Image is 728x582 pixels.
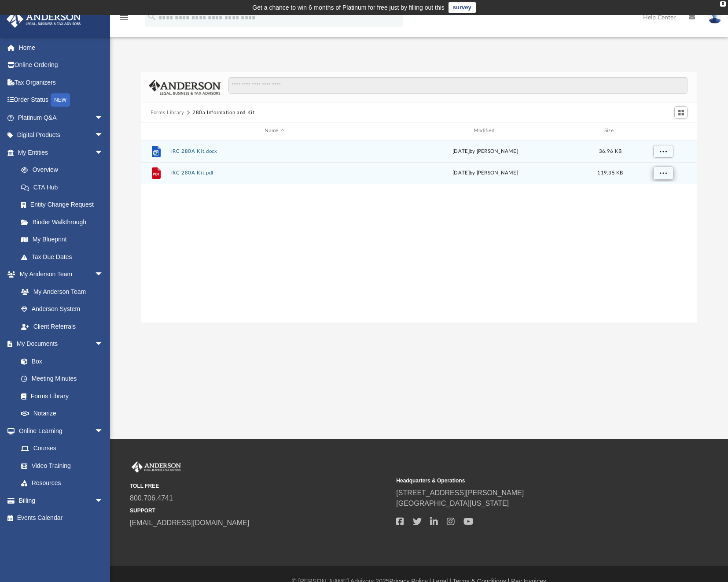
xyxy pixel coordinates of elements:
[6,74,117,91] a: Tax Organizers
[51,93,70,107] div: NEW
[130,507,390,515] small: SUPPORT
[382,169,589,177] div: [DATE] by [PERSON_NAME]
[12,352,108,370] a: Box
[12,405,112,423] a: Notarize
[12,474,112,492] a: Resources
[12,318,112,335] a: Client Referrals
[95,109,112,127] span: arrow_drop_down
[653,145,673,158] button: More options
[6,39,117,56] a: Home
[95,126,112,145] span: arrow_drop_down
[12,196,117,214] a: Entity Change Request
[171,127,378,135] div: Name
[228,77,688,94] input: Search files and folders
[396,477,656,485] small: Headquarters & Operations
[593,127,628,135] div: Size
[95,422,112,440] span: arrow_drop_down
[192,109,255,117] button: 280a Information and Kit
[130,519,249,526] a: [EMAIL_ADDRESS][DOMAIN_NAME]
[130,494,173,502] a: 800.706.4741
[6,144,117,161] a: My Entitiesarrow_drop_down
[396,500,509,507] a: [GEOGRAPHIC_DATA][US_STATE]
[119,17,129,23] a: menu
[171,148,378,154] button: IRC 280A Kit.docx
[119,12,129,23] i: menu
[6,422,112,440] a: Online Learningarrow_drop_down
[12,370,112,388] a: Meeting Minutes
[12,387,108,405] a: Forms Library
[147,12,157,22] i: search
[4,11,84,28] img: Anderson Advisors Platinum Portal
[130,461,183,473] img: Anderson Advisors Platinum Portal
[6,126,117,144] a: Digital Productsarrow_drop_down
[396,489,524,497] a: [STREET_ADDRESS][PERSON_NAME]
[720,1,726,7] div: close
[598,171,623,175] span: 119.35 KB
[141,140,697,323] div: grid
[6,335,112,353] a: My Documentsarrow_drop_down
[252,2,445,13] div: Get a chance to win 6 months of Platinum for free just by filling out this
[12,248,117,266] a: Tax Due Dates
[12,440,112,457] a: Courses
[6,509,117,527] a: Events Calendar
[653,167,673,180] button: More options
[599,148,621,153] span: 36.96 KB
[145,127,167,135] div: id
[12,231,112,248] a: My Blueprint
[632,127,693,135] div: id
[12,213,117,231] a: Binder Walkthrough
[130,482,390,490] small: TOLL FREE
[6,266,112,283] a: My Anderson Teamarrow_drop_down
[674,106,688,119] button: Switch to Grid View
[95,335,112,353] span: arrow_drop_down
[382,127,589,135] div: Modified
[6,91,117,109] a: Order StatusNEW
[6,492,117,509] a: Billingarrow_drop_down
[708,11,721,24] img: User Pic
[95,266,112,284] span: arrow_drop_down
[382,147,589,155] div: [DATE] by [PERSON_NAME]
[12,457,108,474] a: Video Training
[95,144,112,162] span: arrow_drop_down
[12,300,112,318] a: Anderson System
[12,283,108,300] a: My Anderson Team
[151,109,184,117] button: Forms Library
[449,2,476,13] a: survey
[12,161,117,179] a: Overview
[95,492,112,510] span: arrow_drop_down
[171,170,378,176] button: IRC 280A Kit.pdf
[12,178,117,196] a: CTA Hub
[6,56,117,74] a: Online Ordering
[6,109,117,126] a: Platinum Q&Aarrow_drop_down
